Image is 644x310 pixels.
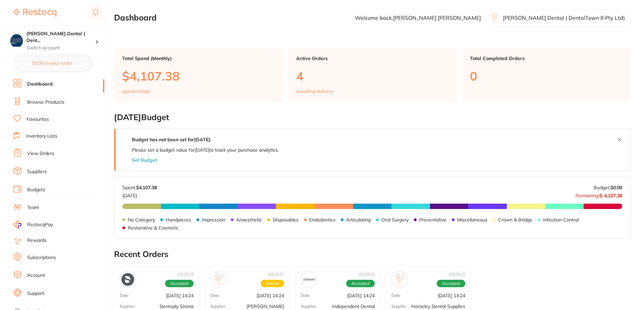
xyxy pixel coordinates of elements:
[355,15,481,21] p: Welcome back, [PERSON_NAME] [PERSON_NAME]
[437,280,465,287] span: Accepted
[166,217,191,222] p: Handpieces
[303,273,315,286] img: Independent Dental
[114,48,283,102] a: Total Spend (Monthly)$4,107.38spend inSept
[391,304,407,309] p: Supplier
[210,304,225,309] p: Supplier
[503,15,625,21] p: [PERSON_NAME] Dental ( DentalTown 8 Pty Ltd)
[202,217,225,222] p: Impression
[346,217,371,222] p: Articulating
[114,113,631,122] h2: [DATE] Budget
[10,34,23,47] img: Singleton Dental ( DentalTown 8 Pty Ltd)
[27,81,53,88] a: Dashboard
[268,272,284,277] p: # 92817
[419,217,446,222] p: Preventative
[261,280,284,287] span: Placed
[296,56,449,61] p: Active Orders
[470,69,623,83] p: 0
[438,293,465,298] p: [DATE] 14:24
[346,280,375,287] span: Accepted
[449,272,465,277] p: # 92815
[236,217,262,222] p: Anaesthetic
[132,147,279,153] p: Please set a budget value for [DATE] to track your purchase analytics.
[120,293,129,298] p: Date
[332,304,375,309] p: Independent Dental
[257,293,284,298] p: [DATE] 14:24
[462,48,631,102] a: Total Completed Orders0
[128,217,155,222] p: No Category
[166,293,194,298] p: [DATE] 14:24
[27,204,39,211] a: Team
[391,293,400,298] p: Date
[27,254,56,261] a: Subscriptions
[122,185,157,190] p: Spent:
[13,55,91,71] button: $0.00 in your order
[165,280,194,287] span: Accepted
[132,157,157,163] button: Set Budget
[13,221,21,228] img: RestocqPay
[594,185,622,190] p: Budget:
[610,185,622,191] strong: $0.00
[13,5,56,20] a: Restocq Logo
[121,273,134,286] img: Dentsply Sirona
[27,150,54,157] a: View Orders
[114,13,157,22] h2: Dashboard
[576,190,622,198] p: Remaining:
[470,56,623,61] p: Total Completed Orders
[543,217,579,222] p: Infection Control
[301,304,316,309] p: Supplier
[136,185,157,191] strong: $4,107.38
[273,217,299,222] p: Disposables
[27,99,64,106] a: Browse Products
[26,31,95,44] h4: Singleton Dental ( DentalTown 8 Pty Ltd)
[498,217,532,222] p: Crown & Bridge
[301,293,310,298] p: Date
[296,89,333,94] p: Awaiting delivery
[177,272,194,277] p: # 92818
[13,221,53,228] a: RestocqPay
[27,168,47,175] a: Suppliers
[27,187,45,193] a: Budgets
[132,137,211,143] strong: Budget has not been set for [DATE] .
[120,304,135,309] p: Supplier
[296,69,449,83] p: 4
[26,116,49,123] a: Favourites
[27,290,44,297] a: Support
[247,304,284,309] p: [PERSON_NAME]
[359,272,375,277] p: # 92816
[411,304,465,309] p: Horseley Dental Supplies
[309,217,335,222] p: Endodontics
[347,293,375,298] p: [DATE] 14:24
[210,293,219,298] p: Date
[160,304,194,309] p: Dentsply Sirona
[26,45,95,51] p: Switch account
[26,133,57,140] a: Inventory Lists
[122,89,150,94] p: spend in Sept
[212,273,225,286] img: Henry Schein Halas
[393,273,406,286] img: Horseley Dental Supplies
[122,56,275,61] p: Total Spend (Monthly)
[381,217,409,222] p: Oral Surgery
[288,48,457,102] a: Active Orders4Awaiting delivery
[27,221,53,228] span: RestocqPay
[27,272,45,279] a: Account
[13,9,56,17] img: Restocq Logo
[27,237,47,244] a: Rewards
[457,217,487,222] p: Miscellaneous
[114,250,631,259] h2: Recent Orders
[599,193,622,199] strong: $-4,107.38
[128,225,178,230] p: Restorative & Cosmetic
[122,69,275,83] p: $4,107.38
[122,190,157,198] p: [DATE]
